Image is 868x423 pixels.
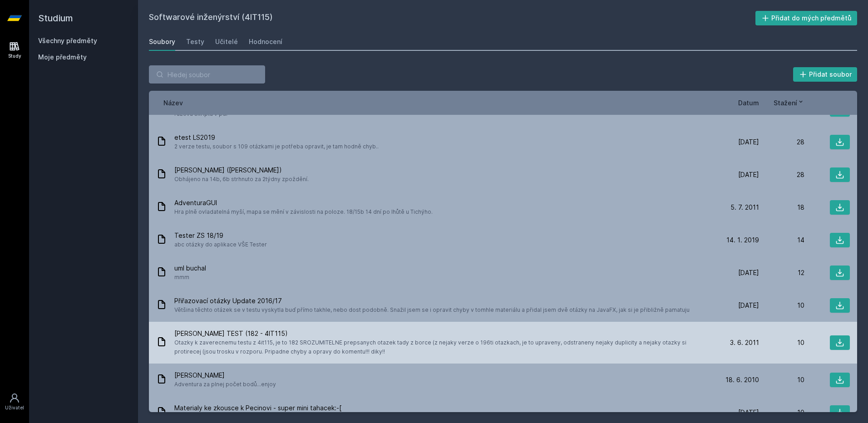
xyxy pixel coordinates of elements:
span: [DATE] [738,408,759,417]
span: AdventuraGUI [174,198,433,207]
span: 2 verze testu, soubor s 109 otázkami je potřeba opravit, je tam hodně chyb.. [174,142,379,151]
span: abc otázky do aplikace VŠE Tester [174,240,267,249]
span: 14. 1. 2019 [726,236,759,245]
span: [PERSON_NAME] [174,371,276,380]
span: 18. 6. 2010 [725,375,759,384]
div: 18 [759,203,804,212]
span: Materialy ke zkousce k Pecinovi - super mini tahacek:-[ [174,403,476,413]
button: Přidat do mých předmětů [755,11,858,25]
span: etest LS2019 [174,133,379,142]
a: Testy [186,33,204,51]
span: Stažení [774,98,797,108]
div: 14 [759,236,804,245]
button: Přidat soubor [793,67,858,82]
div: Soubory [149,37,175,46]
span: Většina těchto otázek se v testu vyskytla buď přímo takhle, nebo dost podobně. Snažil jsem se i o... [174,305,690,315]
div: 10 [759,408,804,417]
a: Study [2,36,27,64]
button: Stažení [774,98,804,108]
a: Hodnocení [249,33,282,51]
span: Adventura za plnej počet bodů...enjoy [174,380,276,389]
div: 12 [759,268,804,277]
span: [DATE] [738,170,759,179]
h2: Softwarové inženýrství (4IT115) [149,11,755,25]
div: Testy [186,37,204,46]
span: uml buchal [174,264,206,273]
span: [PERSON_NAME] TEST (182 - 4IT115) [174,329,710,338]
span: Moje předměty [38,53,87,62]
span: mmm [174,273,206,282]
div: 28 [759,138,804,147]
span: [DATE] [738,301,759,310]
a: Uživatel [2,388,27,416]
span: Otazky k zaverecnemu testu z 4it115, je to 182 SROZUMITELNE prepsanych otazek tady z borce (z nej... [174,338,710,356]
span: Přiřazovací otázky Update 2016/17 [174,296,690,305]
a: Učitelé [215,33,238,51]
div: 28 [759,170,804,179]
button: Název [163,98,183,108]
span: [PERSON_NAME] ([PERSON_NAME]) [174,166,309,175]
span: [DATE] [738,138,759,147]
span: Hra plně ovladatelná myší, mapa se mění v závislosti na poloze. 18/15b 14 dní po lhůtě u Tichýho. [174,207,433,216]
div: Hodnocení [249,37,282,46]
div: Uživatel [5,404,24,411]
a: Soubory [149,33,175,51]
span: Tester ZS 18/19 [174,231,267,240]
span: [DATE] [738,268,759,277]
div: 10 [759,375,804,384]
a: Všechny předměty [38,37,97,44]
div: Study [8,53,21,59]
span: Obhájeno na 14b, 6b strhnuto za 2týdny zpoždění. [174,175,309,184]
span: 5. 7. 2011 [730,203,759,212]
div: Učitelé [215,37,238,46]
span: 3. 6. 2011 [730,338,759,347]
div: 10 [759,301,804,310]
input: Hledej soubor [149,65,265,84]
div: 10 [759,338,804,347]
button: Datum [738,98,759,108]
